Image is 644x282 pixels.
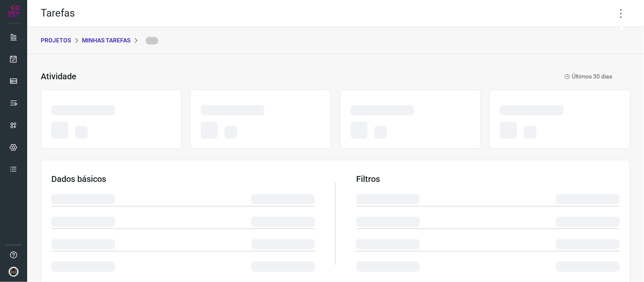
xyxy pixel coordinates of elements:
h3: Filtros [356,174,620,184]
p: Minhas Tarefas [82,36,130,45]
h2: Tarefas [41,7,75,20]
h3: Dados básicos [51,174,315,184]
p: Últimos 30 dias [565,72,613,81]
p: PROJETOS [41,36,71,45]
img: Logo [7,5,20,18]
img: d44150f10045ac5288e451a80f22ca79.png [8,267,19,277]
h3: Atividade [41,71,76,81]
